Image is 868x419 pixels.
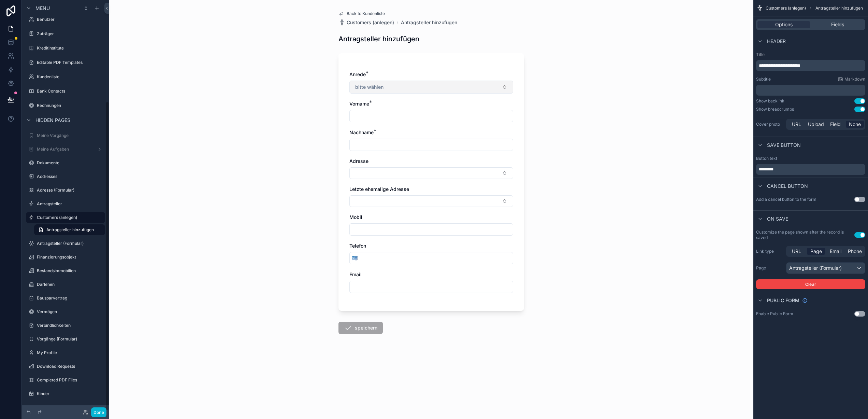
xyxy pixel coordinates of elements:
[830,248,841,255] span: Email
[46,227,94,233] span: Antragsteller hinzufügen
[26,252,105,263] a: Finanzierungsobjekt
[26,361,105,372] a: Download Requests
[37,201,104,207] label: Antragsteller
[37,241,104,246] label: Antragsteller (Formular)
[401,19,457,26] a: Antragsteller hinzufügen
[338,19,394,26] a: Customers (anlegen)
[810,248,822,255] span: Page
[37,160,104,166] label: Dokumente
[37,309,104,315] label: Vermögen
[26,100,105,111] a: Rechnungen
[26,279,105,290] a: Darlehen
[349,186,409,192] span: Letzte ehemalige Adresse
[26,71,105,82] a: Kundenliste
[756,164,865,175] div: scrollable content
[786,262,865,274] button: Antragsteller (Formular)
[786,263,865,274] div: Antragsteller (Formular)
[349,271,362,277] span: Email
[91,407,106,417] button: Done
[26,28,105,39] a: Zuträger
[815,5,863,11] span: Antragsteller hinzufügen
[767,142,801,149] span: Save button
[26,86,105,97] a: Bank Contacts
[349,81,513,94] button: Select Button
[26,375,105,386] a: Completed PDF Files
[37,146,94,152] label: Meine Aufgaben
[808,121,824,128] span: Upload
[349,158,368,164] span: Adresse
[756,197,816,202] label: Add a cancel button to the form
[792,121,801,128] span: URL
[349,214,362,220] span: Mobil
[338,34,419,44] h1: Antragsteller hinzufügen
[37,254,104,260] label: Finanzierungsobjekt
[37,336,104,342] label: Vorgänge (Formular)
[26,347,105,358] a: My Profile
[756,98,784,104] div: Show backlink
[37,133,104,138] label: Meine Vorgänge
[349,129,374,135] span: Nachname
[355,84,384,90] span: bitte wählen
[767,38,786,45] span: Header
[756,265,783,271] label: Page
[26,171,105,182] a: Addresses
[37,103,104,108] label: Rechnungen
[26,212,105,223] a: Customers (anlegen)
[37,45,104,51] label: Kreditinstitute
[756,107,794,112] div: Show breadcrumbs
[767,297,799,304] span: Public form
[347,11,385,16] span: Back to Kundenliste
[347,19,394,26] span: Customers (anlegen)
[26,144,105,155] a: Meine Aufgaben
[350,252,360,264] button: Select Button
[26,157,105,168] a: Dokumente
[349,243,366,249] span: Telefon
[37,31,104,37] label: Zuträger
[26,185,105,196] a: Adresse (Formular)
[26,265,105,276] a: Bestandsimmobilien
[35,5,50,12] span: Menu
[756,60,865,71] div: scrollable content
[756,122,783,127] label: Cover photo
[37,391,104,396] label: Kinder
[26,130,105,141] a: Meine Vorgänge
[792,248,801,255] span: URL
[849,121,861,128] span: None
[37,377,104,383] label: Completed PDF Files
[775,21,793,28] span: Options
[844,76,865,82] span: Markdown
[756,249,783,254] label: Link type
[349,195,513,207] button: Select Button
[26,306,105,317] a: Vermögen
[37,88,104,94] label: Bank Contacts
[26,43,105,54] a: Kreditinstitute
[26,57,105,68] a: Editable PDF Templates
[338,11,385,16] a: Back to Kundenliste
[838,76,865,82] a: Markdown
[26,334,105,345] a: Vorgänge (Formular)
[37,364,104,369] label: Download Requests
[37,282,104,287] label: Darlehen
[26,238,105,249] a: Antragsteller (Formular)
[37,17,104,22] label: Benutzer
[37,60,104,65] label: Editable PDF Templates
[767,183,808,190] span: Cancel button
[349,71,366,77] span: Anrede
[756,311,793,317] div: Enable Public Form
[756,279,865,289] button: Clear
[349,101,369,107] span: Vorname
[848,248,862,255] span: Phone
[756,85,865,96] div: scrollable content
[756,76,771,82] label: Subtitle
[26,388,105,399] a: Kinder
[756,52,865,57] label: Title
[37,187,104,193] label: Adresse (Formular)
[37,295,104,301] label: Bausparvertrag
[767,215,788,222] span: On save
[831,21,844,28] span: Fields
[37,215,101,220] label: Customers (anlegen)
[26,320,105,331] a: Verbindlichkeiten
[756,229,854,240] label: Customize the page shown after the record is saved
[37,268,104,274] label: Bestandsimmobilien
